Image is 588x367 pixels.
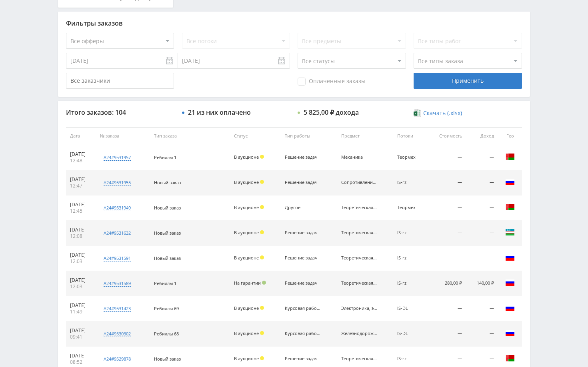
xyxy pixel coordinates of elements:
[341,306,377,311] div: Электроника, электротехника, радиотехника
[427,221,466,246] td: —
[397,356,423,361] div: IS-rz
[285,281,321,286] div: Решение задач
[423,110,462,116] span: Скачать (.xlsx)
[104,205,131,211] div: a24#9531949
[66,127,96,145] th: Дата
[393,127,427,145] th: Потоки
[285,230,321,235] div: Решение задач
[234,179,259,185] span: В аукционе
[70,309,92,315] div: 11:49
[262,281,266,285] span: Подтвержден
[104,280,131,287] div: a24#9531589
[70,151,92,158] div: [DATE]
[70,302,92,309] div: [DATE]
[466,195,498,221] td: —
[260,306,264,310] span: Холд
[70,158,92,164] div: 12:48
[397,331,423,336] div: IS-DL
[154,356,181,362] span: Новый заказ
[285,205,321,210] div: Другое
[70,334,92,340] div: 09:41
[70,176,92,183] div: [DATE]
[427,145,466,170] td: —
[104,230,131,236] div: a24#9531632
[304,109,359,116] div: 5 825,00 ₽ дохода
[154,230,181,236] span: Новый заказ
[427,246,466,271] td: —
[70,208,92,214] div: 12:45
[414,73,522,89] div: Применить
[505,278,515,287] img: rus.png
[341,155,377,160] div: Механика
[397,180,423,185] div: IS-rz
[260,356,264,360] span: Холд
[505,202,515,212] img: blr.png
[154,255,181,261] span: Новый заказ
[505,328,515,338] img: rus.png
[281,127,337,145] th: Тип работы
[70,201,92,208] div: [DATE]
[414,109,462,117] a: Скачать (.xlsx)
[234,154,259,160] span: В аукционе
[104,180,131,186] div: a24#9531955
[234,305,259,311] span: В аукционе
[505,177,515,187] img: rus.png
[505,253,515,262] img: rus.png
[505,152,515,162] img: blr.png
[341,230,377,235] div: Теоретическая механика
[154,205,181,211] span: Новый заказ
[427,321,466,347] td: —
[397,155,423,160] div: Теормех
[397,255,423,261] div: IS-rz
[66,109,174,116] div: Итого заказов: 104
[260,331,264,335] span: Холд
[70,227,92,233] div: [DATE]
[154,154,176,160] span: Ребиллы 1
[70,353,92,359] div: [DATE]
[505,227,515,237] img: uzb.png
[427,127,466,145] th: Стоимость
[66,20,522,27] div: Фильтры заказов
[285,356,321,361] div: Решение задач
[466,221,498,246] td: —
[285,255,321,261] div: Решение задач
[104,255,131,261] div: a24#9531591
[70,233,92,239] div: 12:08
[70,359,92,365] div: 08:52
[397,306,423,311] div: IS-DL
[70,258,92,265] div: 12:03
[154,331,179,337] span: Ребиллы 68
[154,305,179,311] span: Ребиллы 69
[397,281,423,286] div: IS-rz
[466,296,498,321] td: —
[70,283,92,290] div: 12:03
[498,127,522,145] th: Гео
[234,204,259,210] span: В аукционе
[104,154,131,161] div: a24#9531957
[150,127,230,145] th: Тип заказа
[427,271,466,296] td: 280,00 ₽
[230,127,281,145] th: Статус
[466,145,498,170] td: —
[70,183,92,189] div: 12:47
[234,355,259,361] span: В аукционе
[341,180,377,185] div: Сопротивление материалов
[341,281,377,286] div: Теоретическая механика
[260,155,264,159] span: Холд
[260,255,264,259] span: Холд
[96,127,150,145] th: № заказа
[427,296,466,321] td: —
[466,170,498,195] td: —
[70,252,92,258] div: [DATE]
[234,330,259,336] span: В аукционе
[466,321,498,347] td: —
[285,180,321,185] div: Решение задач
[466,271,498,296] td: 140,00 ₽
[427,195,466,221] td: —
[234,255,259,261] span: В аукционе
[466,246,498,271] td: —
[341,205,377,210] div: Теоретическая механика
[234,280,261,286] span: На гарантии
[188,109,251,116] div: 21 из них оплачено
[66,73,174,89] input: Все заказчики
